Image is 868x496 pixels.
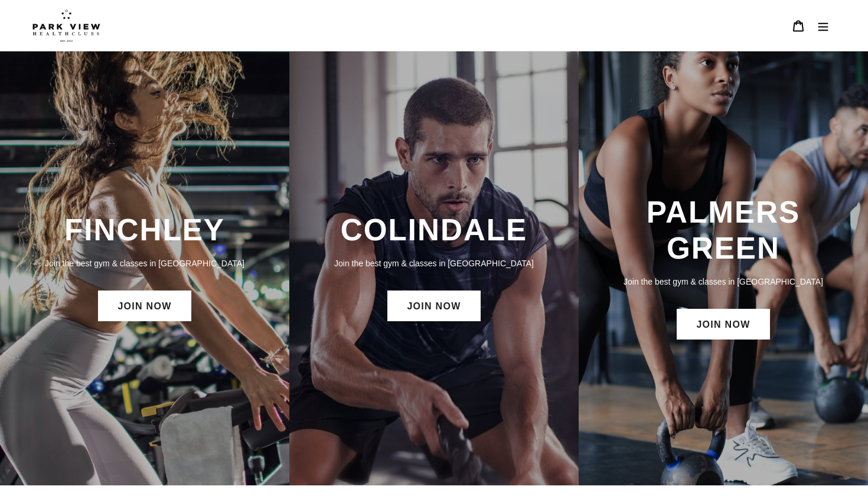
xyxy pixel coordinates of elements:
[811,13,836,38] button: Menu
[12,212,278,248] h3: FINCHLEY
[590,194,856,267] h3: PALMERS GREEN
[387,291,480,321] a: JOIN NOW: Colindale Membership
[12,257,278,270] p: Join the best gym & classes in [GEOGRAPHIC_DATA]
[677,309,769,340] a: JOIN NOW: Palmers Green Membership
[32,9,100,42] img: Park view health clubs is a gym near you.
[590,275,856,288] p: Join the best gym & classes in [GEOGRAPHIC_DATA]
[301,257,567,270] p: Join the best gym & classes in [GEOGRAPHIC_DATA]
[98,291,191,321] a: JOIN NOW: Finchley Membership
[301,212,567,248] h3: COLINDALE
